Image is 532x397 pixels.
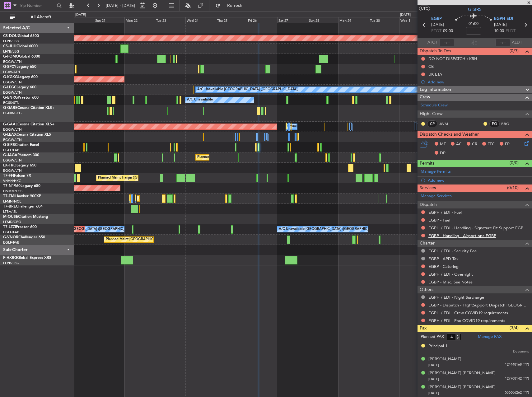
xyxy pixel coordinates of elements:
div: [PERSON_NAME] [PERSON_NAME] [428,370,496,376]
a: CS-DOUGlobal 6500 [3,34,39,38]
a: EGGW/LTN [3,168,22,173]
div: Fri 26 [247,17,277,23]
div: [PERSON_NAME] [PERSON_NAME] [428,384,496,390]
span: G-LEAX [3,133,16,137]
span: G-FOMO [3,55,19,58]
span: CS-JHH [3,44,16,48]
span: [DATE] [428,377,439,381]
a: G-GARECessna Citation XLS+ [3,106,54,110]
span: Dispatch To-Dos [420,48,451,55]
span: All Aircraft [16,15,66,19]
div: Tue 23 [155,17,185,23]
a: G-JAGAPhenom 300 [3,153,39,157]
span: (0/0) [510,160,519,166]
a: G-KGKGLegacy 600 [3,75,38,79]
a: EGPH / EDI - Handling - Signature Flt Support EGPH / EDI [428,225,529,231]
span: Leg Information [420,86,451,93]
span: Charter [420,240,435,247]
a: EGSS/STN [3,100,20,105]
span: [DATE] [494,22,507,28]
div: Planned Maint [GEOGRAPHIC_DATA] ([GEOGRAPHIC_DATA]) [197,153,295,162]
button: All Aircraft [7,12,68,22]
span: T7-LZZI [3,225,16,229]
span: G-GARE [3,106,17,110]
span: G-SPCY [3,65,16,69]
span: (0/10) [507,184,519,191]
span: CR [472,141,477,147]
a: EGBP - Fuel [428,217,450,223]
div: Owner [287,122,298,131]
span: T7-N1960 [3,184,21,188]
div: CP [427,120,437,127]
div: CB [428,64,434,69]
div: DO NOT DISPATCH : KRH [428,56,477,61]
a: EGBP - Misc. See Notes [428,279,473,285]
span: G-KGKG [3,75,18,79]
span: Permits [420,160,434,167]
span: 556606262 (PP) [505,390,529,395]
span: G-LEGC [3,86,16,89]
span: Dispatch Checks and Weather [420,131,479,138]
label: Planned PAX [421,334,444,340]
div: Add new [428,178,529,183]
div: Sun 21 [94,17,124,23]
span: 09:00 [443,28,453,34]
a: EGPH / EDI - Crew COVID19 requirements [428,310,508,315]
span: CS-DOU [3,34,18,38]
a: EGLF/FAB [3,230,19,235]
span: ETOT [431,28,441,34]
div: A/C Unavailable [GEOGRAPHIC_DATA] ([GEOGRAPHIC_DATA]) [197,85,298,94]
a: LFPB/LBG [3,39,19,44]
a: T7-LZZIPraetor 600 [3,225,37,229]
input: Trip Number [19,1,55,10]
a: JWM [439,121,453,127]
a: EGBP - Dispatch - FlightSupport Dispatch [GEOGRAPHIC_DATA] [428,302,529,308]
a: LFMD/CEQ [3,220,21,224]
span: (0/3) [510,48,519,54]
a: G-VNORChallenger 650 [3,236,45,239]
span: EGPH EDI [494,16,513,22]
a: EGGW/LTN [3,138,22,142]
span: M-OUSE [3,215,18,219]
a: LFPB/LBG [3,261,19,265]
div: A/C Unavailable [187,95,213,105]
span: G-SIRS [3,143,15,147]
a: LX-TROLegacy 650 [3,164,36,167]
a: LTBA/ISL [3,209,17,214]
a: G-SIRSCitation Excel [3,143,39,147]
a: G-LEAXCessna Citation XLS [3,133,51,137]
button: Refresh [212,1,250,11]
span: (3/4) [510,325,519,331]
div: Sat 27 [277,17,308,23]
a: EGNR/CEG [3,111,22,115]
span: [DATE] - [DATE] [106,3,135,8]
a: Schedule Crew [421,102,448,109]
a: EGLF/FAB [3,240,19,245]
div: Principal 1 [428,343,447,349]
a: EGGW/LTN [3,80,22,85]
a: LFPB/LBG [3,49,19,54]
a: M-OUSECitation Mustang [3,215,48,219]
span: G-ENRG [3,96,18,100]
div: FO [489,120,500,127]
div: Sat 20 [63,17,94,23]
a: DNMM/LOS [3,189,22,194]
span: MF [440,141,446,147]
div: Planned Maint Tianjin ([GEOGRAPHIC_DATA]) [98,173,170,183]
span: T7-FFI [3,174,14,178]
a: EGPH / EDI - Fuel [428,210,462,215]
a: EGBP - APD Tax [428,256,459,261]
a: EGBP - Handling - Airport ops EGBP [428,233,496,238]
span: G-SIRS [468,6,482,13]
span: F-HXRG [3,256,17,260]
a: EGGW/LTN [3,90,22,95]
a: G-ENRGPraetor 600 [3,96,39,100]
span: EGBP [431,16,442,22]
span: 01:00 [469,21,478,27]
span: Dispatch [420,201,437,208]
a: T7-BREChallenger 604 [3,205,43,208]
span: Document [513,349,529,354]
span: T7-BRE [3,205,16,208]
span: Flight Crew [420,110,443,118]
div: A/C Unavailable [GEOGRAPHIC_DATA] ([GEOGRAPHIC_DATA]) [279,225,380,234]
